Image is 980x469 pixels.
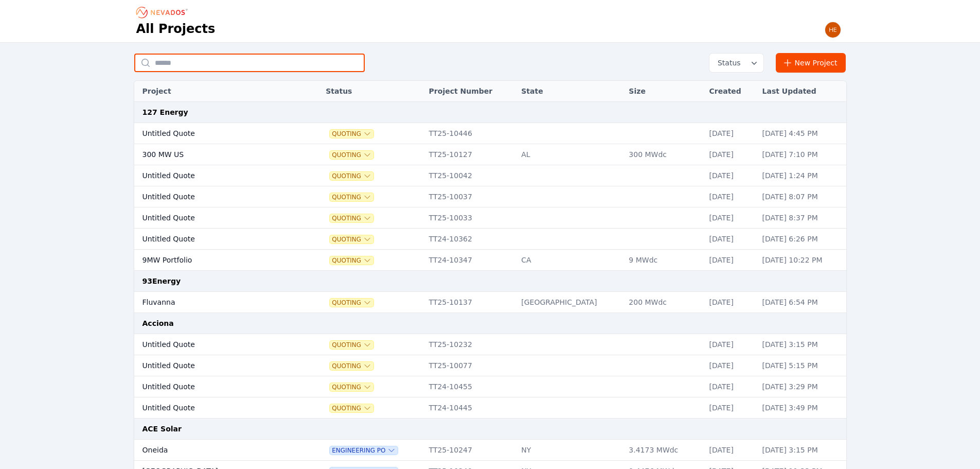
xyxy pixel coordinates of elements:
[330,383,373,391] button: Quoting
[330,256,373,265] button: Quoting
[623,144,704,165] td: 300 MWdc
[330,172,373,180] button: Quoting
[424,229,516,250] td: TT24-10362
[704,165,757,186] td: [DATE]
[424,376,516,397] td: TT24-10455
[424,334,516,355] td: TT25-10232
[757,81,846,102] th: Last Updated
[757,207,846,229] td: [DATE] 8:37 PM
[330,446,398,455] button: Engineering PO
[757,397,846,419] td: [DATE] 3:49 PM
[623,81,704,102] th: Size
[424,186,516,207] td: TT25-10037
[757,292,846,313] td: [DATE] 6:54 PM
[330,362,373,370] button: Quoting
[757,440,846,461] td: [DATE] 3:15 PM
[134,376,295,397] td: Untitled Quote
[516,81,623,102] th: State
[134,123,295,144] td: Untitled Quote
[136,4,191,21] nav: Breadcrumb
[134,292,295,313] td: Fluvanna
[134,229,295,250] td: Untitled Quote
[134,229,846,250] tr: Untitled QuoteQuotingTT24-10362[DATE][DATE] 6:26 PM
[330,299,373,307] span: Quoting
[424,207,516,229] td: TT25-10033
[330,130,373,138] button: Quoting
[320,81,423,102] th: Status
[714,58,741,68] span: Status
[134,397,295,419] td: Untitled Quote
[757,355,846,376] td: [DATE] 5:15 PM
[134,313,846,334] td: Acciona
[623,440,704,461] td: 3.4173 MWdc
[136,21,216,37] h1: All Projects
[704,334,757,355] td: [DATE]
[424,144,516,165] td: TT25-10127
[134,440,846,461] tr: OneidaEngineering POTT25-10247NY3.4173 MWdc[DATE][DATE] 3:15 PM
[134,250,846,271] tr: 9MW PortfolioQuotingTT24-10347CA9 MWdc[DATE][DATE] 10:22 PM
[134,207,846,229] tr: Untitled QuoteQuotingTT25-10033[DATE][DATE] 8:37 PM
[516,144,623,165] td: AL
[134,123,846,144] tr: Untitled QuoteQuotingTT25-10446[DATE][DATE] 4:45 PM
[424,292,516,313] td: TT25-10137
[757,144,846,165] td: [DATE] 7:10 PM
[330,404,373,412] button: Quoting
[709,54,763,72] button: Status
[704,376,757,397] td: [DATE]
[134,419,846,440] td: ACE Solar
[704,186,757,207] td: [DATE]
[424,165,516,186] td: TT25-10042
[134,334,846,355] tr: Untitled QuoteQuotingTT25-10232[DATE][DATE] 3:15 PM
[757,186,846,207] td: [DATE] 8:07 PM
[623,292,704,313] td: 200 MWdc
[134,81,295,102] th: Project
[330,341,373,349] button: Quoting
[134,397,846,419] tr: Untitled QuoteQuotingTT24-10445[DATE][DATE] 3:49 PM
[757,123,846,144] td: [DATE] 4:45 PM
[704,397,757,419] td: [DATE]
[704,144,757,165] td: [DATE]
[134,165,295,186] td: Untitled Quote
[134,334,295,355] td: Untitled Quote
[516,292,623,313] td: [GEOGRAPHIC_DATA]
[424,440,516,461] td: TT25-10247
[134,355,846,376] tr: Untitled QuoteQuotingTT25-10077[DATE][DATE] 5:15 PM
[134,207,295,229] td: Untitled Quote
[134,144,846,165] tr: 300 MW USQuotingTT25-10127AL300 MWdc[DATE][DATE] 7:10 PM
[704,440,757,461] td: [DATE]
[134,102,846,123] td: 127 Energy
[424,123,516,144] td: TT25-10446
[330,235,373,244] button: Quoting
[134,271,846,292] td: 93Energy
[134,165,846,186] tr: Untitled QuoteQuotingTT25-10042[DATE][DATE] 1:24 PM
[134,250,295,271] td: 9MW Portfolio
[134,292,846,313] tr: FluvannaQuotingTT25-10137[GEOGRAPHIC_DATA]200 MWdc[DATE][DATE] 6:54 PM
[424,355,516,376] td: TT25-10077
[757,229,846,250] td: [DATE] 6:26 PM
[757,250,846,271] td: [DATE] 10:22 PM
[704,292,757,313] td: [DATE]
[704,123,757,144] td: [DATE]
[134,186,295,207] td: Untitled Quote
[776,53,846,73] a: New Project
[330,193,373,201] button: Quoting
[330,151,373,159] button: Quoting
[704,207,757,229] td: [DATE]
[704,250,757,271] td: [DATE]
[825,22,841,38] img: Henar Luque
[330,214,373,222] button: Quoting
[424,250,516,271] td: TT24-10347
[704,355,757,376] td: [DATE]
[424,397,516,419] td: TT24-10445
